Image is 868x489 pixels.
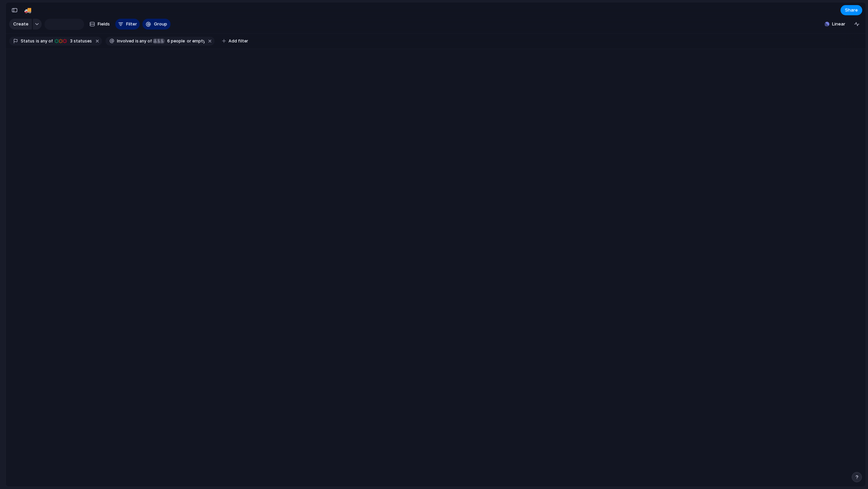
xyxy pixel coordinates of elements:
span: is [36,38,39,44]
span: Status [21,38,35,44]
span: is [135,38,139,44]
span: Linear [832,21,845,28]
span: any of [39,38,53,44]
button: isany of [35,37,54,45]
button: Linear [822,19,848,29]
div: 🚚 [24,5,32,15]
button: 🚚 [22,5,33,16]
button: isany of [134,37,153,45]
span: statuses [68,38,92,44]
button: Create [9,19,32,30]
span: Add filter [229,38,248,44]
span: Share [845,7,858,14]
button: 3 statuses [53,37,93,45]
button: Group [142,19,171,30]
button: Share [841,5,862,15]
span: 3 [68,38,74,43]
button: Filter [115,19,140,30]
button: Fields [87,19,113,30]
button: 6 peopleor empty [152,37,206,45]
button: Add filter [218,36,252,46]
span: people [165,38,185,44]
span: Filter [126,21,137,28]
span: Group [154,21,167,28]
span: 6 [165,38,171,43]
span: Involved [117,38,134,44]
span: Fields [98,21,110,28]
span: any of [139,38,152,44]
span: or empty [186,38,204,44]
span: Create [13,21,28,28]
